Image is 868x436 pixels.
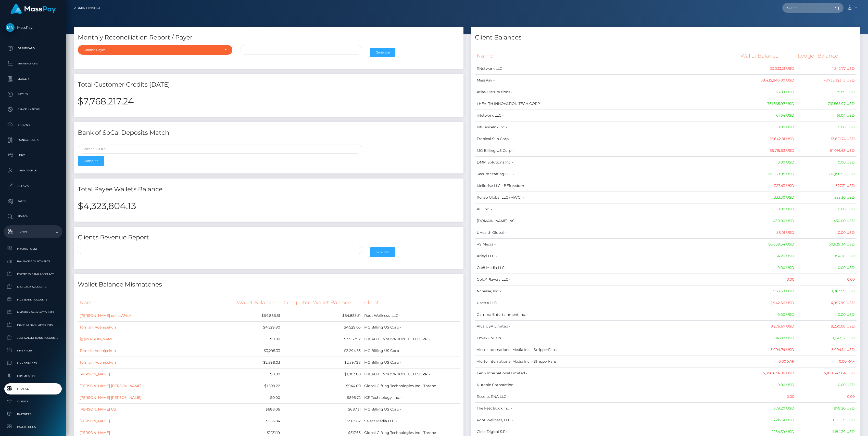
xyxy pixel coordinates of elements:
h4: Wallet Balance Mismatches [78,280,460,289]
td: 0.00 USD [739,309,796,321]
td: 13,821.74 USD [796,133,857,145]
td: MG Billing US Corp - [475,145,739,157]
td: 61.04 USD [796,110,857,121]
td: Select Media LLC - [362,415,460,427]
td: $3,967.92 [282,333,362,345]
a: Partners [4,409,62,420]
td: 0.00 USD [739,379,796,391]
a: Transactions [4,57,62,70]
td: 7,188,643.64 USD [796,367,857,379]
td: MassPay - [475,75,739,86]
td: 0.00 USD [796,309,857,321]
a: [PERSON_NAME] [PERSON_NAME] [80,384,141,388]
td: $687.31 [282,403,362,415]
a: Inventory [4,345,62,356]
td: 0.00 [739,391,796,403]
span: Fortress Bank Accounts [6,271,60,277]
td: MG Billing US Corp - [362,321,460,333]
td: Meliorise LLC - BEfreedom [475,180,739,192]
button: Choose Payer [78,45,232,55]
a: Taxes [4,195,62,208]
th: Name [475,49,739,63]
td: 61,091.48 USD [796,145,857,157]
td: $64,886.51 [235,310,282,321]
a: Clients [4,396,62,407]
a: Link Services [4,358,62,369]
h4: Client Balances [475,33,857,42]
td: $2,397.28 [282,357,362,368]
td: $3,295.33 [235,345,282,357]
a: [PERSON_NAME] US [80,407,116,412]
span: Clients [6,399,60,404]
td: 65,715.63 USD [739,145,796,157]
td: 0.00 [739,274,796,285]
td: $1,599.22 [235,380,282,392]
td: 3,994.74 USD [739,344,796,356]
a: API Keys [4,180,62,192]
td: Root Wellness, LLC - [475,414,739,426]
td: $64,885.51 [282,310,362,321]
td: 761,565.97 USD [739,98,796,110]
td: 0.00 USD [796,262,857,274]
input: Select XLSX file... [78,144,362,154]
td: 1,942.66 USD [739,297,796,309]
p: Ledger [6,75,60,83]
td: rNetwork LLC - [475,110,739,121]
a: [PERSON_NAME] [80,372,110,376]
td: I HEALTH INNOVATION TECH CORP - [475,98,739,110]
td: $563.82 [282,415,362,427]
td: Results RNA LLC - [475,391,739,403]
h4: Monthly Reconciliation Report / Payer [78,33,460,42]
td: 7,356,634.86 USD [739,367,796,379]
td: 1,963.59 USD [739,285,796,297]
td: UzestA LLC - [475,297,739,309]
a: Manage Users [4,134,62,146]
p: Search [6,213,60,220]
span: CRB Bank Accounts [6,284,60,290]
td: 154.26 USD [796,250,857,262]
td: 0.00 USD [796,203,857,215]
td: $563.84 [235,415,282,427]
td: 333.30 USD [796,192,857,203]
a: CRB Bank Accounts [4,281,62,292]
a: Dashboard [4,42,62,55]
td: 0.00 USD [796,379,857,391]
td: 3,994.14 USD [796,344,857,356]
td: Atlas Distributions - [475,86,739,98]
td: 327.31 USD [796,180,857,192]
a: Fortress Bank Accounts [4,269,62,280]
td: 327.43 USD [739,180,796,192]
h2: $4,323,804.13 [78,201,460,211]
td: MG Billing US Corp - [362,345,460,357]
td: $4,529.80 [235,321,282,333]
a: Admin [4,225,62,238]
td: 0.00 USD [796,121,857,133]
a: [PERSON_NAME] [80,430,110,435]
a: 莹 [PERSON_NAME] [80,337,115,341]
h4: Clients Revenue Report [78,233,460,242]
td: 1,542.77 USD [796,63,857,75]
td: $2,398.03 [235,357,282,368]
th: Ledger Balance [796,49,857,63]
a: Tomisin Adenipekun [80,360,116,365]
td: Renao Global LLC (MWC) - [475,192,739,203]
span: MyEUPay Bank Accounts [6,309,60,315]
td: 0.00 USD [739,262,796,274]
td: Secure Staffing LLC - [475,168,739,180]
td: 4,997.99 USD [796,297,857,309]
td: Tropical Sun Corp - [475,133,739,145]
td: 216,158.95 USD [739,168,796,180]
td: 35.89 USD [739,86,796,98]
td: 450.00 USD [739,215,796,227]
a: Ibanera Bank Accounts [4,320,62,331]
p: Transactions [6,60,60,67]
td: -8,735,323.13 USD [796,75,857,86]
td: InfluenceInk Inc - [475,121,739,133]
span: Inventory [6,348,60,353]
td: $4,529.05 [282,321,362,333]
h4: Bank of SoCal Deposits Match [78,128,460,137]
td: 1,043.17 USD [739,332,796,344]
td: 879.20 USD [739,403,796,414]
td: Root Wellness, LLC - [362,310,460,321]
td: $0.00 [235,392,282,403]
